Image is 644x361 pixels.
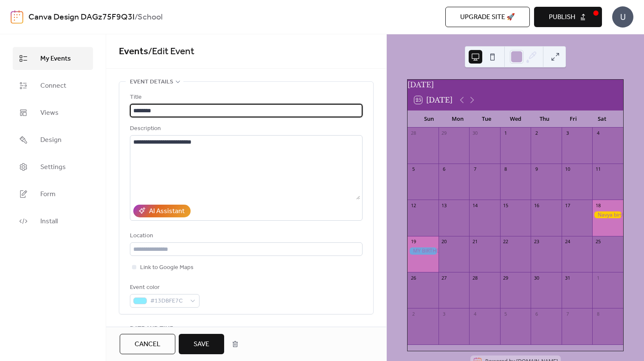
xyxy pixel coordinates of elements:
div: 16 [533,202,540,208]
div: [DATE] [408,80,623,90]
span: Settings [40,162,66,172]
div: MY BIRTHDAY [408,247,439,255]
div: 12 [410,202,416,208]
a: Views [13,101,93,124]
div: 11 [595,166,601,172]
div: Description [130,124,361,134]
div: 19 [410,239,416,245]
button: Cancel [120,334,175,354]
div: 21 [472,239,478,245]
span: Date and time [130,324,173,334]
div: 27 [441,275,447,281]
span: Connect [40,81,66,91]
div: 7 [472,166,478,172]
button: Publish [534,7,602,27]
div: 2 [533,130,540,136]
div: Sat [588,111,616,128]
div: 29 [503,275,509,281]
span: Publish [549,12,575,22]
a: Connect [13,74,93,97]
a: Install [13,210,93,233]
div: 31 [564,275,571,281]
div: AI Assistant [149,206,185,217]
div: 2 [410,311,416,317]
span: Install [40,217,58,227]
div: 3 [564,130,571,136]
div: 4 [595,130,601,136]
div: 1 [503,130,509,136]
div: Mon [443,111,472,128]
a: Canva Design DAGz75F9Q3I [28,9,135,25]
a: Design [13,128,93,151]
a: Form [13,183,93,205]
div: 22 [503,239,509,245]
div: 17 [564,202,571,208]
span: My Events [40,54,71,64]
div: 14 [472,202,478,208]
div: 26 [410,275,416,281]
div: 18 [595,202,601,208]
button: Upgrade site 🚀 [445,7,530,27]
div: Navya birthday [592,211,623,219]
button: AI Assistant [133,205,191,217]
span: Upgrade site 🚀 [460,12,515,22]
div: 20 [441,239,447,245]
b: / [135,9,138,25]
button: Save [179,334,224,354]
div: Sun [414,111,443,128]
div: 3 [441,311,447,317]
div: 9 [533,166,540,172]
div: 6 [533,311,540,317]
div: Title [130,92,361,103]
span: #13DBFE7C [150,296,186,306]
span: Views [40,108,59,118]
div: Tue [472,111,501,128]
img: logo [11,10,23,24]
div: 24 [564,239,571,245]
div: 23 [533,239,540,245]
span: Link to Google Maps [140,263,194,273]
div: 1 [595,275,601,281]
a: Settings [13,156,93,178]
div: 5 [410,166,416,172]
div: 28 [410,130,416,136]
div: Location [130,231,361,241]
a: My Events [13,47,93,70]
a: Events [119,42,148,61]
div: Fri [559,111,588,128]
div: 13 [441,202,447,208]
span: Design [40,135,62,145]
div: Event color [130,283,198,293]
span: / Edit Event [148,42,194,61]
div: 30 [472,130,478,136]
span: Event details [130,77,173,87]
div: U [612,6,633,28]
div: 29 [441,130,447,136]
span: Cancel [135,339,160,350]
div: 15 [503,202,509,208]
span: Form [40,189,56,200]
button: 25[DATE] [411,94,456,106]
div: 6 [441,166,447,172]
div: 30 [533,275,540,281]
div: 25 [595,239,601,245]
span: Save [194,339,209,350]
div: Wed [501,111,530,128]
b: School [138,9,163,25]
div: 4 [472,311,478,317]
div: 8 [503,166,509,172]
div: 8 [595,311,601,317]
div: 7 [564,311,571,317]
div: Thu [530,111,559,128]
div: 10 [564,166,571,172]
div: 28 [472,275,478,281]
div: 5 [503,311,509,317]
